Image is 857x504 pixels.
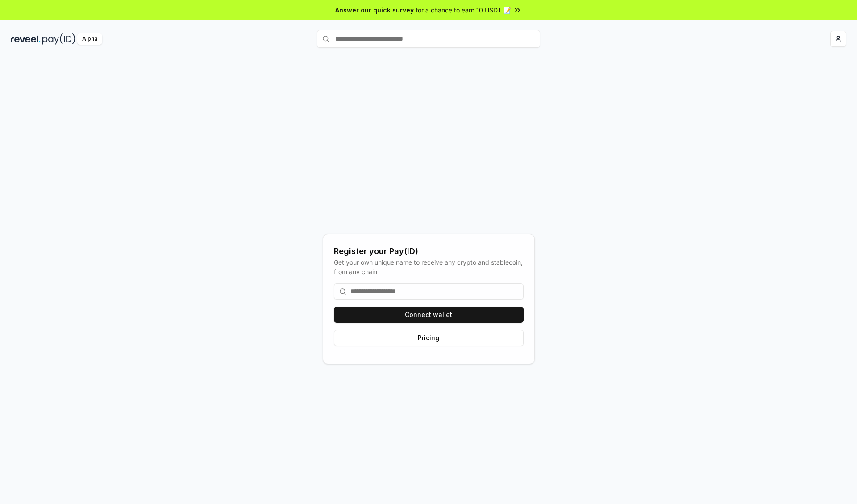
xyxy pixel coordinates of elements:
div: Register your Pay(ID) [334,245,524,258]
div: Alpha [77,33,102,45]
button: Connect wallet [334,307,524,323]
img: reveel_dark [11,33,41,45]
span: for a chance to earn 10 USDT 📝 [416,5,511,15]
div: Get your own unique name to receive any crypto and stablecoin, from any chain [334,258,524,276]
img: pay_id [42,33,75,45]
span: Answer our quick survey [335,5,414,15]
button: Pricing [334,330,524,346]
